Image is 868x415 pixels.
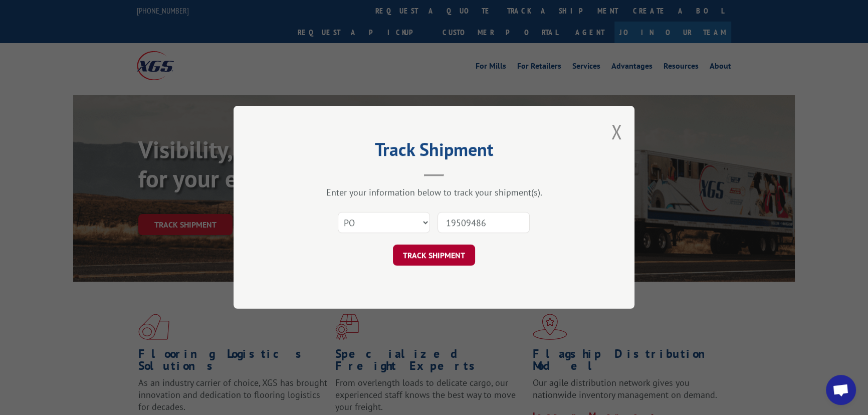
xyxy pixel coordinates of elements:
[284,187,584,198] div: Enter your information below to track your shipment(s).
[611,118,622,145] button: Close modal
[284,142,584,161] h2: Track Shipment
[393,245,475,266] button: TRACK SHIPMENT
[438,213,530,234] input: Number(s)
[826,375,856,405] div: Open chat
